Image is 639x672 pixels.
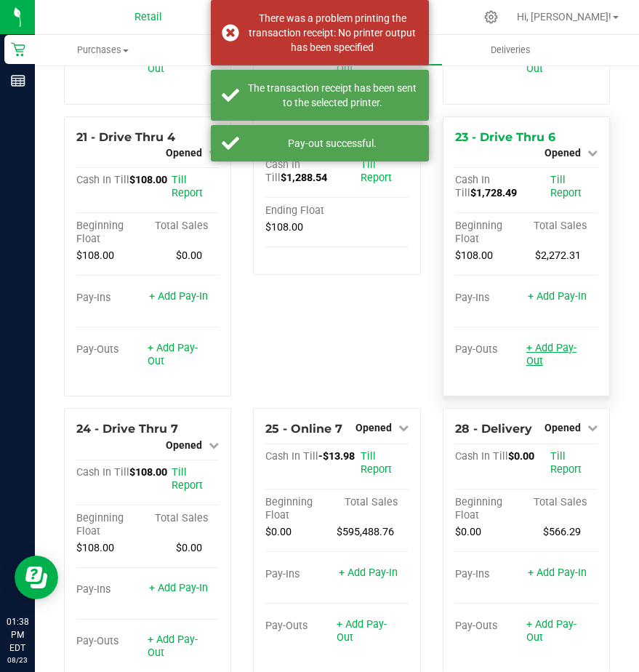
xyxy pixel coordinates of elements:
[544,147,581,159] span: Opened
[528,290,587,303] a: + Add Pay-In
[281,172,327,184] span: $1,288.54
[76,583,148,596] div: Pay-Ins
[76,512,148,538] div: Beginning Float
[171,35,307,65] a: Customers
[265,159,300,184] span: Cash In Till
[149,290,208,303] a: + Add Pay-In
[508,450,534,463] span: $0.00
[265,526,292,538] span: $0.00
[482,10,500,24] div: Manage settings
[355,422,392,433] span: Opened
[470,187,517,199] span: $1,728.49
[455,422,532,436] span: 28 - Delivery
[176,542,202,554] span: $0.00
[166,439,202,451] span: Opened
[172,174,203,199] a: Till Report
[148,220,219,233] div: Total Sales
[76,542,114,554] span: $108.00
[247,11,418,55] div: There was a problem printing the transaction receipt: No printer output has been specified
[455,220,526,246] div: Beginning Float
[517,11,611,23] span: Hi, [PERSON_NAME]!
[172,44,306,57] span: Customers
[337,496,408,509] div: Total Sales
[247,136,418,151] div: Pay-out successful.
[455,292,526,305] div: Pay-Ins
[361,450,392,476] a: Till Report
[172,466,203,492] a: Till Report
[129,466,167,479] span: $108.00
[526,342,576,367] a: + Add Pay-Out
[76,466,129,479] span: Cash In Till
[265,422,342,436] span: 25 - Online 7
[148,342,198,367] a: + Add Pay-Out
[526,496,598,509] div: Total Sales
[265,496,337,522] div: Beginning Float
[7,655,28,665] p: 08/23
[543,526,581,538] span: $566.29
[76,130,175,144] span: 21 - Drive Thru 4
[149,582,208,594] a: + Add Pay-In
[148,633,198,659] a: + Add Pay-Out
[443,35,579,65] a: Deliveries
[337,618,387,644] a: + Add Pay-Out
[535,249,581,262] span: $2,272.31
[455,526,481,538] span: $0.00
[15,556,58,599] iframe: Resource center
[129,174,167,186] span: $108.00
[35,35,171,65] a: Purchases
[11,42,25,57] inline-svg: Retail
[35,44,171,57] span: Purchases
[76,174,129,186] span: Cash In Till
[550,450,582,476] a: Till Report
[455,174,490,199] span: Cash In Till
[337,526,394,538] span: $595,488.76
[339,567,398,579] a: + Add Pay-In
[265,620,337,633] div: Pay-Outs
[166,147,202,159] span: Opened
[455,568,526,581] div: Pay-Ins
[76,220,148,246] div: Beginning Float
[11,73,25,88] inline-svg: Reports
[247,81,418,110] div: The transaction receipt has been sent to the selected printer.
[265,221,303,233] span: $108.00
[455,130,555,144] span: 23 - Drive Thru 6
[176,249,202,262] span: $0.00
[76,635,148,648] div: Pay-Outs
[76,343,148,356] div: Pay-Outs
[526,220,598,233] div: Total Sales
[455,450,508,463] span: Cash In Till
[265,204,337,217] div: Ending Float
[528,567,587,579] a: + Add Pay-In
[318,450,355,463] span: -$13.98
[7,615,28,655] p: 01:38 PM EDT
[76,422,178,436] span: 24 - Drive Thru 7
[76,249,114,262] span: $108.00
[455,496,526,522] div: Beginning Float
[550,174,582,199] a: Till Report
[134,11,162,23] span: Retail
[471,44,550,57] span: Deliveries
[544,422,581,433] span: Opened
[265,568,337,581] div: Pay-Ins
[361,159,392,184] a: Till Report
[455,343,526,356] div: Pay-Outs
[455,249,493,262] span: $108.00
[455,620,526,633] div: Pay-Outs
[148,512,219,525] div: Total Sales
[265,450,318,463] span: Cash In Till
[526,618,576,644] a: + Add Pay-Out
[76,292,148,305] div: Pay-Ins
